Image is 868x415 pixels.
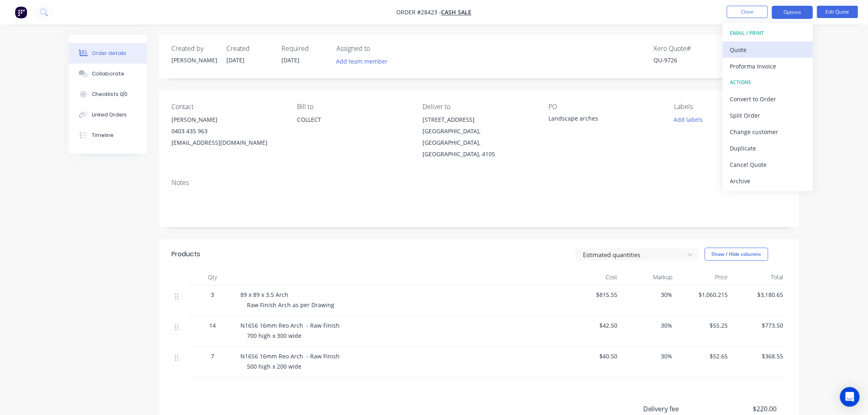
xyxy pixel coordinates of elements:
div: Duplicate [730,142,806,154]
div: Quote [730,44,806,56]
span: $52.65 [679,352,728,360]
span: [DATE] [281,56,299,64]
div: [PERSON_NAME] [171,114,284,125]
div: [STREET_ADDRESS] [423,114,535,125]
div: Required [281,45,327,52]
button: Collaborate [69,64,147,84]
span: $55.25 [679,321,728,330]
button: Add team member [336,56,392,67]
span: $773.50 [735,321,783,330]
div: Archive [730,175,806,187]
span: 89 x 89 x 3.5 Arch [240,291,288,299]
button: Timeline [69,125,147,146]
img: Factory [15,6,27,18]
div: Xero Quote # [654,45,715,52]
div: Split Order [730,109,806,121]
div: Bill to [297,103,409,111]
span: $40.50 [569,352,617,360]
button: Add team member [332,56,392,67]
span: 30% [624,352,673,360]
div: Price [676,269,731,285]
span: 700 high x 300 wide [247,332,302,340]
button: Close [727,6,768,18]
button: Linked Orders [69,105,147,125]
span: [DATE] [226,56,244,64]
button: Options [772,6,813,19]
button: Checklists 0/0 [69,84,147,105]
div: Checklists 0/0 [92,91,128,98]
span: $1,060.215 [679,290,728,299]
div: Labels [674,103,787,111]
button: Show / Hide columns [705,248,768,261]
a: CASH SALE [441,9,472,16]
span: 30% [624,290,673,299]
div: Change customer [730,126,806,138]
span: Delivery fee [643,404,716,414]
div: Contact [171,103,284,111]
span: $3,180.65 [735,290,783,299]
span: Raw Finish Arch as per Drawing [247,301,334,309]
button: Add labels [669,114,707,125]
div: Assigned to [336,45,418,52]
div: Linked Orders [92,111,127,119]
div: ACTIONS [730,77,806,88]
div: Order details [92,50,127,57]
span: 30% [624,321,673,330]
div: 0403 435 963 [171,125,284,137]
div: [STREET_ADDRESS][GEOGRAPHIC_DATA], [GEOGRAPHIC_DATA], [GEOGRAPHIC_DATA], 4105 [423,114,535,160]
div: [PERSON_NAME]0403 435 963[EMAIL_ADDRESS][DOMAIN_NAME] [171,114,284,148]
div: Markup [621,269,676,285]
div: Qty [188,269,237,285]
button: Edit Quote [817,6,858,18]
span: 14 [209,321,216,330]
div: Created [226,45,272,52]
div: Created by [171,45,217,52]
span: $815.55 [569,290,617,299]
div: Cost [565,269,621,285]
div: QU-9726 [654,56,715,64]
div: COLLECT [297,114,409,140]
div: Proforma Invoice [730,60,806,72]
span: 3 [211,290,214,299]
div: Collaborate [92,70,124,78]
span: N16S6 16mm Reo Arch - Raw Finish [240,352,340,360]
div: Total [731,269,787,285]
span: Order #28423 - [397,9,441,16]
span: $42.50 [569,321,617,330]
div: Timeline [92,132,114,139]
div: Landscape arches [548,114,651,125]
div: Cancel Quote [730,159,806,171]
div: Convert to Order [730,93,806,105]
span: $220.00 [716,404,777,414]
div: [GEOGRAPHIC_DATA], [GEOGRAPHIC_DATA], [GEOGRAPHIC_DATA], 4105 [423,125,535,160]
span: $368.55 [735,352,783,360]
div: [PERSON_NAME] [171,56,217,64]
div: Notes [171,179,787,187]
div: Deliver to [423,103,535,111]
span: 500 high x 200 wide [247,363,302,370]
button: Order details [69,43,147,64]
div: EMAIL / PRINT [730,28,806,39]
div: Products [171,249,200,259]
span: 7 [211,352,214,360]
div: Open Intercom Messenger [840,387,860,407]
div: PO [548,103,661,111]
div: [EMAIL_ADDRESS][DOMAIN_NAME] [171,137,284,148]
span: N16S6 16mm Reo Arch - Raw Finish [240,322,340,329]
div: COLLECT [297,114,409,125]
